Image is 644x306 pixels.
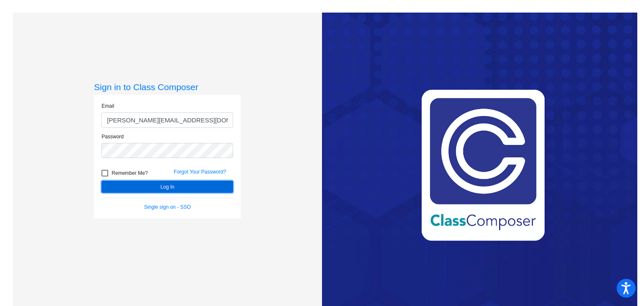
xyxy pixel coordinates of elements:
[94,82,241,92] h3: Sign in to Class Composer
[101,133,124,140] label: Password
[174,169,226,175] a: Forgot Your Password?
[144,204,191,210] a: Single sign on - SSO
[101,102,114,110] label: Email
[101,181,233,193] button: Log In
[112,168,148,178] span: Remember Me?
